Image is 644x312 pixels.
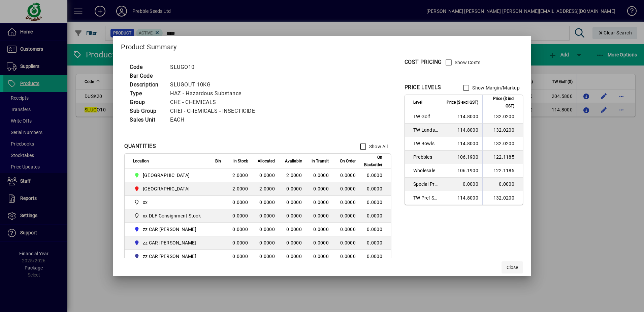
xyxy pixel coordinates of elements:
td: 132.0200 [482,191,523,205]
span: TW Golf [413,113,438,120]
span: xx [133,198,203,206]
td: 0.0000 [225,209,252,223]
td: 0.0000 [279,223,306,236]
td: 2.0000 [225,169,252,182]
span: Bin [215,157,221,165]
span: TW Landscaper [413,127,438,133]
span: 0.0000 [313,254,329,259]
td: Code [126,63,167,72]
span: Available [285,157,302,165]
td: 122.1185 [482,164,523,178]
div: PRICE LEVELS [405,83,441,92]
span: 0.0000 [313,186,329,191]
td: 0.0000 [360,182,391,196]
span: On Backorder [364,154,382,168]
td: 0.0000 [279,196,306,209]
td: 114.8000 [442,110,482,124]
td: 132.0200 [482,124,523,137]
td: SLUGO10 [167,63,263,72]
span: 0.0000 [313,200,329,205]
span: In Transit [312,157,329,165]
td: 0.0000 [225,223,252,236]
div: COST PRICING [405,58,442,66]
span: [GEOGRAPHIC_DATA] [143,172,190,179]
span: zz CAR [PERSON_NAME] [143,226,196,233]
td: SLUGOUT 10KG [167,80,263,89]
span: zz CAR CRAIG B [133,239,203,247]
td: 132.0200 [482,110,523,124]
td: 0.0000 [252,223,279,236]
span: zz CAR CARL [133,225,203,233]
span: On Order [340,157,356,165]
span: In Stock [233,157,248,165]
span: Special Price [413,181,438,187]
td: 114.8000 [442,137,482,151]
td: 0.0000 [252,209,279,223]
td: 0.0000 [360,250,391,263]
td: 0.0000 [482,178,523,191]
span: xx [143,199,148,206]
td: 0.0000 [279,182,306,196]
h2: Product Summary [113,36,531,55]
span: 0.0000 [313,240,329,245]
td: 122.1185 [482,151,523,164]
td: 0.0000 [360,223,391,236]
td: 2.0000 [279,169,306,182]
td: CHEI - CHEMICALS - INSECTICIDE [167,107,263,115]
td: 2.0000 [225,182,252,196]
div: QUANTITIES [124,142,156,150]
td: EACH [167,115,263,124]
span: 0.0000 [340,200,356,205]
td: 0.0000 [252,196,279,209]
span: 0.0000 [340,240,356,245]
td: 0.0000 [225,236,252,250]
td: Sales Unit [126,115,167,124]
span: zz CAR [PERSON_NAME] [143,253,196,260]
td: 106.1900 [442,164,482,178]
td: 0.0000 [252,250,279,263]
span: Wholesale [413,167,438,174]
span: 0.0000 [340,173,356,178]
span: Price ($ excl GST) [447,99,478,106]
td: HAZ - Hazardous Substance [167,89,263,98]
td: 106.1900 [442,151,482,164]
td: 114.8000 [442,124,482,137]
span: zz CAR CRAIG G [133,252,203,260]
td: Group [126,98,167,107]
span: xx DLF Consignment Stock [133,212,203,220]
td: 0.0000 [252,236,279,250]
td: 114.8000 [442,191,482,205]
span: Close [507,264,518,271]
span: 0.0000 [340,254,356,259]
span: Location [133,157,149,165]
button: Close [502,261,523,274]
label: Show Costs [453,59,481,66]
span: Allocated [258,157,275,165]
td: 2.0000 [252,182,279,196]
span: 0.0000 [340,213,356,218]
td: 0.0000 [279,236,306,250]
span: CHRISTCHURCH [133,171,203,179]
td: 0.0000 [360,169,391,182]
td: CHE - CHEMICALS [167,98,263,107]
td: Sub Group [126,107,167,115]
span: 0.0000 [340,186,356,191]
td: 0.0000 [360,209,391,223]
td: Type [126,89,167,98]
td: Bar Code [126,72,167,80]
span: [GEOGRAPHIC_DATA] [143,185,190,192]
td: 132.0200 [482,137,523,151]
span: Prebbles [413,154,438,160]
span: Level [413,99,422,106]
label: Show All [368,143,388,150]
td: 0.0000 [225,250,252,263]
td: 0.0000 [279,209,306,223]
span: 0.0000 [340,227,356,232]
td: Description [126,80,167,89]
td: 0.0000 [252,169,279,182]
td: 0.0000 [225,196,252,209]
td: 0.0000 [442,178,482,191]
span: TW Bowls [413,140,438,147]
td: 0.0000 [360,196,391,209]
span: 0.0000 [313,213,329,218]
